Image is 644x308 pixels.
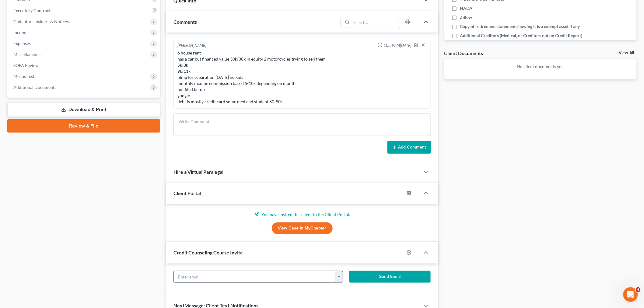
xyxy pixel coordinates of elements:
[174,271,335,283] input: Enter email
[460,23,580,30] span: Copy of retirement statement showing it is a exempt asset if any
[460,33,583,39] span: Additional Creditors (Medical, or Creditors not on Credit Report)
[13,19,69,24] span: Codebtors Insiders & Notices
[619,51,634,55] a: View All
[13,63,39,68] span: SOFA Review
[173,190,201,196] span: Client Portal
[384,43,412,48] span: 10:59AM[DATE]
[7,103,160,117] a: Download & Print
[173,19,197,25] span: Comments
[460,5,473,11] span: NADA
[623,287,638,302] iframe: Intercom live chat
[636,287,641,292] span: 4
[13,74,34,79] span: Means Test
[13,41,31,46] span: Expenses
[13,52,40,57] span: Miscellaneous
[13,85,56,90] span: Additional Documents
[173,169,223,175] span: Hire a Virtual Paralegal
[387,141,431,154] button: Add Comment
[352,17,400,28] input: Search...
[173,212,431,218] p: You have invited this client to the Client Portal.
[13,30,27,35] span: Income
[272,222,333,235] a: View Case in MyChapter
[173,250,243,255] span: Credit Counseling Course Invite
[9,60,160,71] a: SOFA Review
[460,14,472,20] span: Zillow
[9,5,160,16] a: Executory Contracts
[177,43,206,49] div: [PERSON_NAME]
[13,8,52,13] span: Executory Contracts
[444,50,483,56] div: Client Documents
[7,119,160,133] a: Review & File
[349,271,431,283] button: Send Email
[449,64,632,70] p: No client documents yet.
[177,50,427,105] div: o house rent has a car but financed value 30k/38k in equity 2 motorcycles trying to sell them 5k/...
